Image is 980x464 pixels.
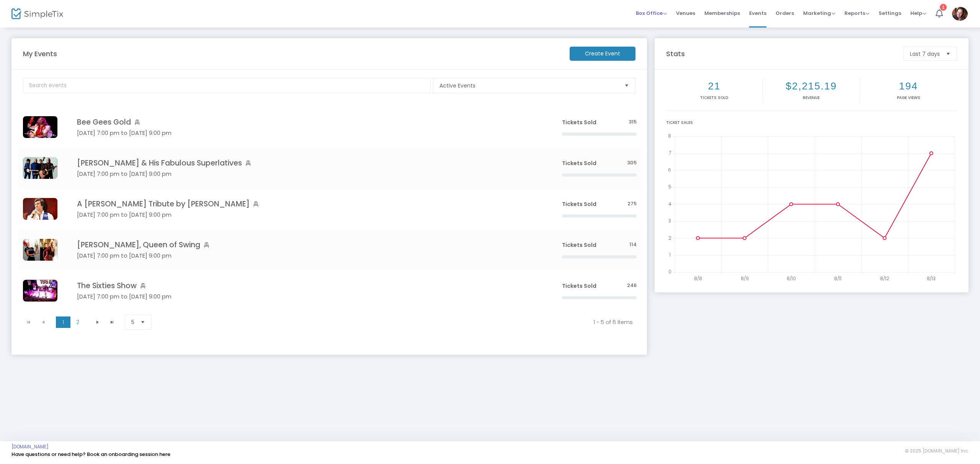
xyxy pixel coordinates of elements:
p: Revenue [764,95,858,101]
text: 5 [668,183,671,190]
span: Memberships [704,3,740,23]
span: Page 2 [70,316,85,328]
span: Go to the last page [109,319,115,325]
span: Settings [879,3,901,23]
p: Page Views [862,95,955,101]
text: 6 [668,167,671,173]
span: Tickets Sold [562,241,596,249]
kendo-pager-info: 1 - 5 of 6 items [165,318,633,326]
text: 1 [669,251,671,258]
img: 10-25-25GunhildCarlingWebsiteimage2500x325.jpg [23,239,57,261]
span: 114 [629,241,637,248]
m-panel-title: Stats [662,49,900,59]
button: Select [943,47,954,60]
span: Go to the next page [90,316,105,328]
span: 305 [627,159,637,167]
span: Tickets Sold [562,159,596,167]
h4: Bee Gees Gold [77,118,539,127]
h5: [DATE] 7:00 pm to [DATE] 9:00 pm [77,130,539,136]
div: 1 [940,4,947,11]
img: 11-15-25TheSixtiesShowWebsiteimagerevised500x325.jpg [23,280,57,302]
h5: [DATE] 7:00 pm to [DATE] 9:00 pm [77,252,539,259]
span: Go to the last page [105,316,119,328]
text: 7 [669,149,671,156]
h2: $2,215.19 [764,80,858,92]
span: Help [910,10,926,17]
h5: [DATE] 7:00 pm to [DATE] 9:00 pm [77,293,539,300]
text: 8/11 [834,275,841,282]
text: 3 [668,217,671,224]
span: Page 1 [56,316,70,328]
div: Ticket Sales [666,120,957,125]
text: 2 [668,234,671,241]
h4: The Sixties Show [77,281,539,290]
span: Events [749,3,766,23]
img: 8-16-25BeeGeesGoldWebsiteimage500x325.jpg [23,116,57,138]
span: 5 [131,318,134,326]
p: Tickets sold [668,95,761,101]
h4: [PERSON_NAME], Queen of Swing [77,240,539,249]
text: 8/8 [694,275,702,282]
span: Active Events [439,82,618,89]
span: Marketing [803,10,835,17]
h5: [DATE] 7:00 pm to [DATE] 9:00 pm [77,170,539,177]
span: Venues [676,3,695,23]
h2: 194 [862,80,955,92]
text: 8 [668,133,671,139]
span: Tickets Sold [562,282,596,290]
m-button: Create Event [570,47,635,61]
div: Data table [18,107,641,311]
text: 4 [668,200,671,207]
span: 275 [627,200,637,208]
button: Select [137,315,148,329]
h5: [DATE] 7:00 pm to [DATE] 9:00 pm [77,211,539,218]
text: 0 [668,268,671,275]
a: [DOMAIN_NAME] [11,444,49,450]
span: Tickets Sold [562,118,596,126]
img: 10-4-25KeithAllynnWebsiteimage500x325.jpg [23,198,57,220]
input: Search events [23,78,431,93]
span: Go to the next page [95,319,101,325]
span: Box Office [636,10,667,17]
text: 8/13 [927,275,936,282]
span: Last 7 days [910,50,940,58]
span: 246 [627,282,637,289]
span: 315 [629,118,637,126]
text: 8/10 [787,275,796,282]
m-panel-title: My Events [19,49,566,59]
a: Have questions or need help? Book an onboarding session here [11,451,170,458]
span: Reports [844,10,869,17]
img: 9-13-25MartyStuartWebsiteimage500x325.jpg [23,157,57,179]
span: © 2025 [DOMAIN_NAME] Inc. [905,448,969,454]
button: Select [621,78,632,93]
h4: A [PERSON_NAME] Tribute by [PERSON_NAME] [77,200,539,208]
text: 8/12 [880,275,889,282]
h2: 21 [668,80,761,92]
span: Orders [776,3,794,23]
text: 8/9 [741,275,749,282]
h4: [PERSON_NAME] & His Fabulous Superlatives [77,159,539,167]
span: Tickets Sold [562,200,596,208]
